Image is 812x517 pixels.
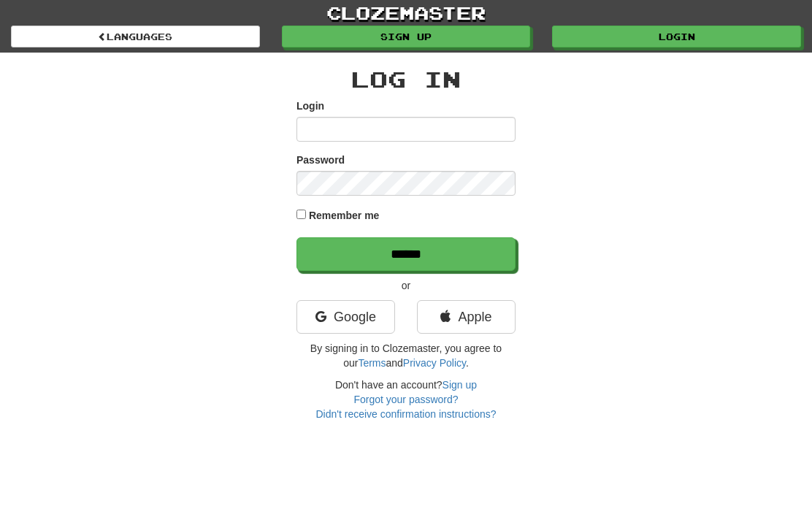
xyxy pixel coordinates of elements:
a: Languages [11,26,260,47]
a: Forgot your password? [353,394,458,405]
a: Sign up [282,26,531,47]
a: Privacy Policy [403,357,466,369]
label: Password [296,153,345,167]
label: Remember me [309,208,380,223]
h2: Log In [296,67,516,91]
label: Login [296,99,324,113]
p: By signing in to Clozemaster, you agree to our and . [296,341,516,370]
a: Terms [358,357,386,369]
a: Google [296,300,395,334]
a: Didn't receive confirmation instructions? [315,408,496,420]
div: Don't have an account? [296,378,516,421]
a: Sign up [443,379,477,391]
a: Login [552,26,801,47]
a: Apple [417,300,516,334]
p: or [296,278,516,293]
